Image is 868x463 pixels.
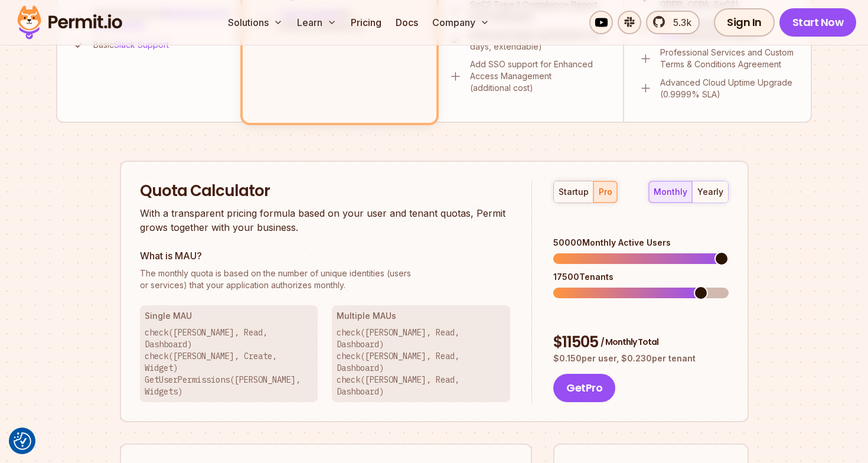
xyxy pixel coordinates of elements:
p: Add SSO support for Enhanced Access Management (additional cost) [470,58,609,94]
img: Permit logo [12,2,128,43]
span: / Monthly Total [601,336,658,348]
h3: Single MAU [145,310,314,322]
div: startup [559,186,589,198]
h3: What is MAU? [140,249,511,263]
a: Sign In [714,8,775,37]
button: Solutions [223,11,288,34]
p: or services) that your application authorizes monthly. [140,268,511,291]
button: Consent Preferences [14,432,31,450]
div: 17500 Tenants [553,271,728,283]
a: 5.3k [646,11,700,34]
h2: Quota Calculator [140,181,511,202]
a: Start Now [779,8,857,37]
p: Advanced Cloud Uptime Upgrade (0.9999% SLA) [660,77,797,100]
p: With a transparent pricing formula based on your user and tenant quotas, Permit grows together wi... [140,206,511,234]
div: $ 11505 [553,332,728,353]
button: Learn [292,11,341,34]
button: GetPro [553,374,615,402]
p: Professional Services and Custom Terms & Conditions Agreement [660,47,797,70]
h3: Multiple MAUs [337,310,505,322]
a: Pricing [346,11,386,34]
span: 5.3k [666,15,691,30]
img: Revisit consent button [14,432,31,450]
div: yearly [697,186,723,198]
p: check([PERSON_NAME], Read, Dashboard) check([PERSON_NAME], Read, Dashboard) check([PERSON_NAME], ... [337,327,505,397]
a: Docs [391,11,423,34]
p: check([PERSON_NAME], Read, Dashboard) check([PERSON_NAME], Create, Widget) GetUserPermissions([PE... [145,327,314,397]
span: The monthly quota is based on the number of unique identities (users [140,268,511,279]
p: $ 0.150 per user, $ 0.230 per tenant [553,353,728,364]
div: 50000 Monthly Active Users [553,237,728,249]
button: Company [428,11,494,34]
